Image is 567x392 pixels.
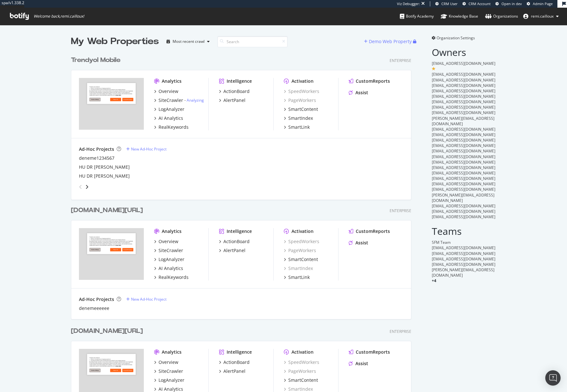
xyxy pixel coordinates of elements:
[284,238,319,245] div: SpeedWorkers
[154,274,189,281] a: RealKeywords
[159,265,183,272] div: AI Analytics
[527,1,553,6] a: Admin Page
[159,274,189,281] div: RealKeywords
[284,124,310,130] a: SmartLink
[356,349,390,355] div: CustomReports
[154,377,184,383] a: LogAnalyzer
[432,72,495,77] span: [EMAIL_ADDRESS][DOMAIN_NAME]
[162,78,182,84] div: Analytics
[432,226,496,236] h2: Teams
[432,137,495,143] span: [EMAIL_ADDRESS][DOMAIN_NAME]
[154,359,178,365] a: Overview
[154,247,183,254] a: SiteCrawler
[501,1,522,6] span: Open in dev
[131,146,167,152] div: New Ad-Hoc Project
[531,13,554,19] span: remi.cailloux
[288,115,313,121] div: SmartIndex
[227,228,252,234] div: Intelligence
[284,256,318,263] a: SmartContent
[219,368,245,374] a: AlertPanel
[364,36,413,47] button: Demo Web Property
[126,146,167,152] a: New Ad-Hoc Project
[288,274,310,281] div: SmartLink
[288,377,318,383] div: SmartContent
[432,83,495,88] span: [EMAIL_ADDRESS][DOMAIN_NAME]
[349,360,368,367] a: Assist
[432,240,496,245] div: SFM Team
[355,240,368,246] div: Assist
[291,349,314,355] div: Activation
[227,78,252,84] div: Intelligence
[154,265,183,272] a: AI Analytics
[219,238,250,245] a: ActionBoard
[154,88,178,95] a: Overview
[154,97,204,104] a: SiteCrawler- Analyzing
[159,359,178,365] div: Overview
[154,238,178,245] a: Overview
[288,256,318,263] div: SmartContent
[432,214,495,219] span: [EMAIL_ADDRESS][DOMAIN_NAME]
[432,47,496,58] h2: Owners
[432,262,495,267] span: [EMAIL_ADDRESS][DOMAIN_NAME]
[288,106,318,112] div: SmartContent
[284,368,316,374] div: PageWorkers
[71,327,145,336] a: [DOMAIN_NAME][URL]
[432,127,495,132] span: [EMAIL_ADDRESS][DOMAIN_NAME]
[79,305,109,311] a: denemeeeeee
[79,155,114,161] a: deneme1234567
[159,115,183,121] div: AI Analytics
[432,170,495,176] span: [EMAIL_ADDRESS][DOMAIN_NAME]
[291,228,314,234] div: Activation
[284,359,319,365] a: SpeedWorkers
[154,106,184,112] a: LogAnalyzer
[545,370,561,386] div: Open Intercom Messenger
[291,78,314,84] div: Activation
[485,8,518,25] a: Organizations
[159,238,178,245] div: Overview
[187,97,204,103] a: Analyzing
[173,40,205,43] div: Most recent crawl
[131,296,167,302] div: New Ad-Hoc Project
[432,203,495,209] span: [EMAIL_ADDRESS][DOMAIN_NAME]
[432,77,495,83] span: [EMAIL_ADDRESS][DOMAIN_NAME]
[71,56,123,65] a: Trendyol Mobile
[432,278,436,283] span: + 4
[432,116,494,127] span: [PERSON_NAME][EMAIL_ADDRESS][DOMAIN_NAME]
[432,165,495,170] span: [EMAIL_ADDRESS][DOMAIN_NAME]
[217,36,288,47] input: Search
[432,209,495,214] span: [EMAIL_ADDRESS][DOMAIN_NAME]
[223,238,250,245] div: ActionBoard
[223,97,245,104] div: AlertPanel
[284,247,316,254] a: PageWorkers
[432,104,495,110] span: [EMAIL_ADDRESS][DOMAIN_NAME]
[219,247,245,254] a: AlertPanel
[432,143,495,148] span: [EMAIL_ADDRESS][DOMAIN_NAME]
[356,228,390,234] div: CustomReports
[223,88,250,95] div: ActionBoard
[284,115,313,121] a: SmartIndex
[284,106,318,112] a: SmartContent
[71,35,159,48] div: My Web Properties
[79,173,130,179] a: HU DR [PERSON_NAME]
[154,115,183,121] a: AI Analytics
[397,1,420,6] div: Viz Debugger:
[284,97,316,104] a: PageWorkers
[437,35,475,41] span: Organization Settings
[227,349,252,355] div: Intelligence
[162,228,182,234] div: Analytics
[284,274,310,281] a: SmartLink
[79,78,144,130] img: trendyol.com
[159,368,183,374] div: SiteCrawler
[349,349,390,355] a: CustomReports
[469,1,491,6] span: CRM Account
[76,182,85,192] div: angle-left
[432,110,495,115] span: [EMAIL_ADDRESS][DOMAIN_NAME]
[79,296,114,303] div: Ad-Hoc Projects
[284,265,313,272] a: SmartIndex
[71,327,143,336] div: [DOMAIN_NAME][URL]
